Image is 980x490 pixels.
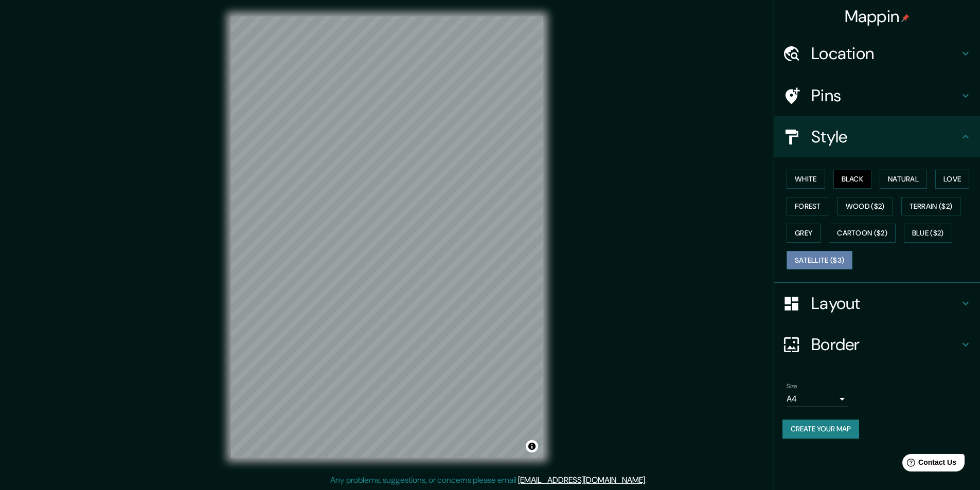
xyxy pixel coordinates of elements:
div: Pins [774,75,980,116]
div: . [647,474,648,486]
canvas: Map [231,16,543,458]
h4: Border [811,334,959,355]
button: Toggle attribution [526,440,538,452]
h4: Layout [811,293,959,314]
button: Love [935,170,969,189]
h4: Style [811,126,959,147]
div: Style [774,116,980,157]
h4: Mappin [845,6,910,27]
a: [EMAIL_ADDRESS][DOMAIN_NAME] [518,475,645,485]
button: Grey [787,224,821,243]
button: Wood ($2) [838,197,893,216]
div: Location [774,33,980,74]
h4: Pins [811,85,959,106]
button: Blue ($2) [904,224,952,243]
div: Layout [774,283,980,324]
button: Terrain ($2) [901,197,961,216]
button: Cartoon ($2) [829,224,896,243]
button: Forest [787,197,829,216]
label: Size [787,382,797,391]
button: Natural [880,170,927,189]
button: White [787,170,825,189]
h4: Location [811,43,959,64]
button: Black [833,170,872,189]
iframe: Help widget launcher [888,450,969,479]
div: . [648,474,650,486]
div: Border [774,324,980,365]
div: A4 [787,391,848,407]
img: pin-icon.png [901,14,910,22]
p: Any problems, suggestions, or concerns please email . [330,474,647,486]
button: Satellite ($3) [787,251,852,270]
button: Create your map [782,420,859,439]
